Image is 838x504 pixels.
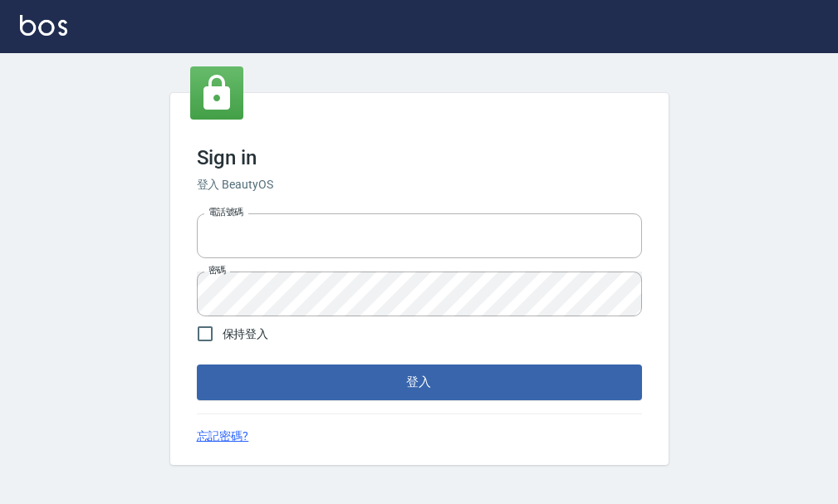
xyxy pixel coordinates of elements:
a: 忘記密碼? [197,428,249,445]
button: 登入 [197,365,642,399]
span: 保持登入 [223,325,269,343]
img: Logo [20,15,67,36]
h6: 登入 BeautyOS [197,176,642,193]
label: 密碼 [208,264,226,276]
label: 電話號碼 [208,206,243,218]
h3: Sign in [197,146,642,169]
